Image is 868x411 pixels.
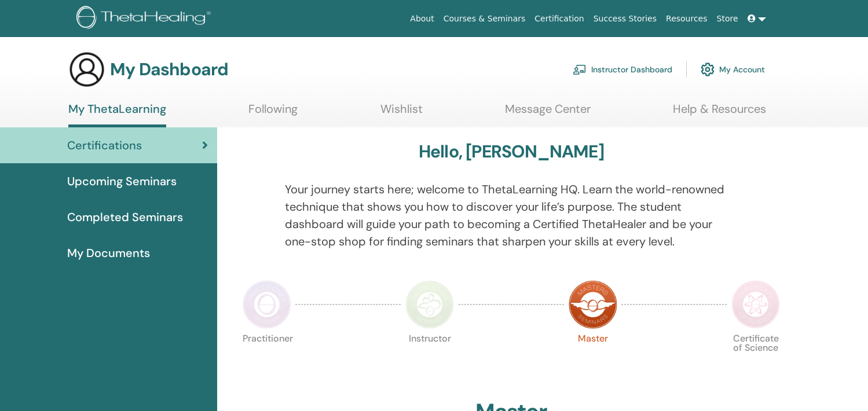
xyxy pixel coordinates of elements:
[701,57,765,82] a: My Account
[719,64,765,75] font: My Account
[67,173,177,190] span: Upcoming Seminars
[505,102,591,124] a: Message Center
[661,8,712,30] a: Resources
[573,57,672,82] a: Instructor Dashboard
[243,334,291,383] p: Practitioner
[110,59,228,80] h3: My Dashboard
[530,8,588,30] a: Certification
[248,102,298,124] a: Following
[67,137,142,154] span: Certifications
[712,8,743,30] a: Store
[569,280,617,329] img: Master
[243,280,291,329] img: Practitioner
[76,6,215,32] img: logo.png
[67,208,183,226] span: Completed Seminars
[591,64,672,75] font: Instructor Dashboard
[67,244,150,262] span: My Documents
[589,8,661,30] a: Success Stories
[673,102,766,124] a: Help & Resources
[569,334,617,383] p: Master
[573,64,587,75] img: chalkboard-teacher.svg
[68,102,166,127] a: My ThetaLearning
[68,51,105,88] img: generic-user-icon.jpg
[439,8,530,30] a: Courses & Seminars
[380,102,423,124] a: Wishlist
[701,60,715,79] img: cog.svg
[731,280,780,329] img: Certificate of Science
[405,280,454,329] img: Instructor
[419,141,604,162] h3: Hello, [PERSON_NAME]
[285,181,738,250] p: Your journey starts here; welcome to ThetaLearning HQ. Learn the world-renowned technique that sh...
[731,334,780,383] p: Certificate of Science
[405,334,454,383] p: Instructor
[405,8,438,30] a: About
